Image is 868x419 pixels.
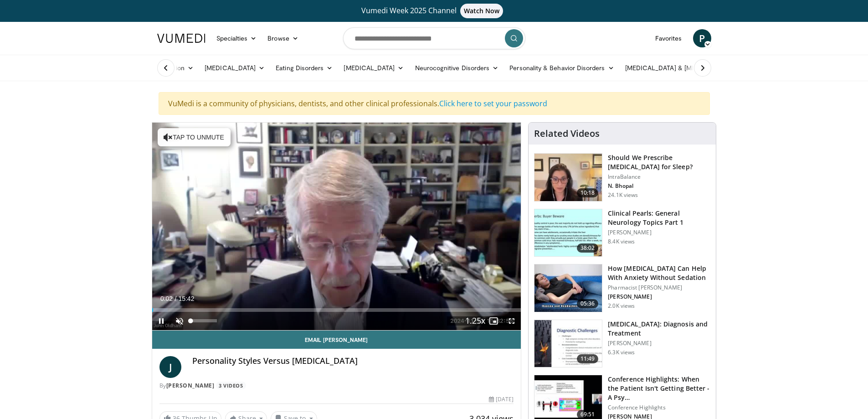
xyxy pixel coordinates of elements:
[534,153,710,202] a: 10:18 Should We Prescribe [MEDICAL_DATA] for Sleep? IntraBalance N. Bhopal 24.1K views
[170,312,189,330] button: Unmute
[159,4,710,18] a: Vumedi Week 2025 ChannelWatch Now
[152,308,521,312] div: Progress Bar
[534,209,710,257] a: 38:02 Clinical Pearls: General Neurology Topics Part 1 [PERSON_NAME] 8.4K views
[199,59,270,77] a: [MEDICAL_DATA]
[343,27,525,49] input: Search topics, interventions
[211,29,262,47] a: Specialties
[178,295,194,302] span: 15:42
[439,98,547,109] a: Click here to set your password
[534,209,602,257] img: 91ec4e47-6cc3-4d45-a77d-be3eb23d61cb.150x105_q85_crop-smart_upscale.jpg
[152,123,521,331] video-js: Video Player
[159,356,181,378] a: J
[460,4,503,18] span: Watch Now
[693,29,711,47] a: P
[503,312,521,330] button: Fullscreen
[608,375,710,402] h3: Conference Highlights: When the Patient Isn't Getting Better - A Psy…
[608,340,710,347] p: [PERSON_NAME]
[608,238,635,245] p: 8.4K views
[620,59,750,77] a: [MEDICAL_DATA] & [MEDICAL_DATA]
[534,264,602,312] img: 7bfe4765-2bdb-4a7e-8d24-83e30517bd33.150x105_q85_crop-smart_upscale.jpg
[608,209,710,227] h3: Clinical Pearls: General Neurology Topics Part 1
[534,154,602,201] img: f7087805-6d6d-4f4e-b7c8-917543aa9d8d.150x105_q85_crop-smart_upscale.jpg
[466,312,484,330] button: Playback Rate
[608,229,710,236] p: [PERSON_NAME]
[534,264,710,312] a: 05:36 How [MEDICAL_DATA] Can Help With Anxiety Without Sedation Pharmacist [PERSON_NAME] [PERSON_...
[160,295,173,302] span: 0:02
[608,302,635,310] p: 2.0K views
[152,331,521,349] a: Email [PERSON_NAME]
[577,299,599,308] span: 05:36
[534,320,710,368] a: 11:49 [MEDICAL_DATA]: Diagnosis and Treatment [PERSON_NAME] 6.3K views
[650,29,688,47] a: Favorites
[159,92,710,115] div: VuMedi is a community of physicians, dentists, and other clinical professionals.
[608,293,710,300] p: [PERSON_NAME]
[608,320,710,338] h3: [MEDICAL_DATA]: Diagnosis and Treatment
[489,395,514,403] div: [DATE]
[608,264,710,282] h3: How [MEDICAL_DATA] Can Help With Anxiety Without Sedation
[534,320,602,367] img: 6e0bc43b-d42b-409a-85fd-0f454729f2ca.150x105_q85_crop-smart_upscale.jpg
[159,382,514,390] div: By
[158,128,231,146] button: Tap to unmute
[577,243,599,253] span: 38:02
[157,34,205,43] img: VuMedi Logo
[175,295,177,302] span: /
[166,382,215,389] a: [PERSON_NAME]
[534,128,600,139] h4: Related Videos
[216,382,246,389] a: 3 Videos
[484,312,503,330] button: Enable picture-in-picture mode
[608,349,635,356] p: 6.3K views
[577,188,599,197] span: 10:18
[608,173,710,181] p: IntraBalance
[504,59,619,77] a: Personality & Behavior Disorders
[191,319,217,322] div: Volume Level
[608,191,638,199] p: 24.1K views
[270,59,338,77] a: Eating Disorders
[608,182,710,190] p: N. Bhopal
[608,153,710,171] h3: Should We Prescribe [MEDICAL_DATA] for Sleep?
[608,284,710,291] p: Pharmacist [PERSON_NAME]
[577,354,599,363] span: 11:49
[577,410,599,419] span: 69:51
[338,59,409,77] a: [MEDICAL_DATA]
[192,356,514,366] h4: Personality Styles Versus [MEDICAL_DATA]
[608,404,710,411] p: Conference Highlights
[410,59,504,77] a: Neurocognitive Disorders
[262,29,304,47] a: Browse
[152,312,170,330] button: Pause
